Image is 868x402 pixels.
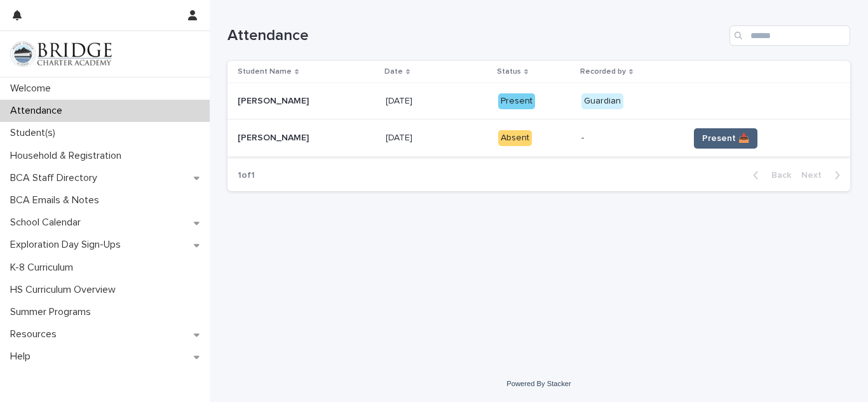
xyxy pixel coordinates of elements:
p: Recorded by [580,65,626,79]
a: Powered By Stacker [506,380,571,387]
button: Next [796,170,850,181]
p: K-8 Curriculum [5,262,83,274]
p: [DATE] [386,130,415,144]
p: HS Curriculum Overview [5,284,126,296]
img: V1C1m3IdTEidaUdm9Hs0 [10,41,112,67]
tr: [PERSON_NAME][PERSON_NAME] [DATE][DATE] Absent-Present 📥 [227,120,850,157]
p: Date [384,65,403,79]
p: Student(s) [5,127,65,139]
span: Present 📥 [702,132,749,145]
span: Next [801,171,829,180]
p: - [581,133,679,144]
p: Exploration Day Sign-Ups [5,239,131,251]
span: Back [764,171,791,180]
p: Student Name [238,65,292,79]
p: Help [5,351,41,363]
input: Search [729,25,850,46]
p: Summer Programs [5,306,101,318]
div: Guardian [581,93,623,109]
p: [PERSON_NAME] [238,93,311,107]
p: Welcome [5,83,61,95]
button: Back [743,170,796,181]
tr: [PERSON_NAME][PERSON_NAME] [DATE][DATE] PresentGuardian [227,83,850,120]
p: 1 of 1 [227,160,265,191]
p: BCA Emails & Notes [5,194,109,206]
p: Attendance [5,105,72,117]
p: Household & Registration [5,150,132,162]
p: [PERSON_NAME] [238,130,311,144]
p: Resources [5,328,67,340]
button: Present 📥 [694,128,757,149]
div: Absent [498,130,532,146]
div: Present [498,93,535,109]
p: School Calendar [5,217,91,229]
p: BCA Staff Directory [5,172,107,184]
p: Status [497,65,521,79]
p: [DATE] [386,93,415,107]
h1: Attendance [227,27,724,45]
